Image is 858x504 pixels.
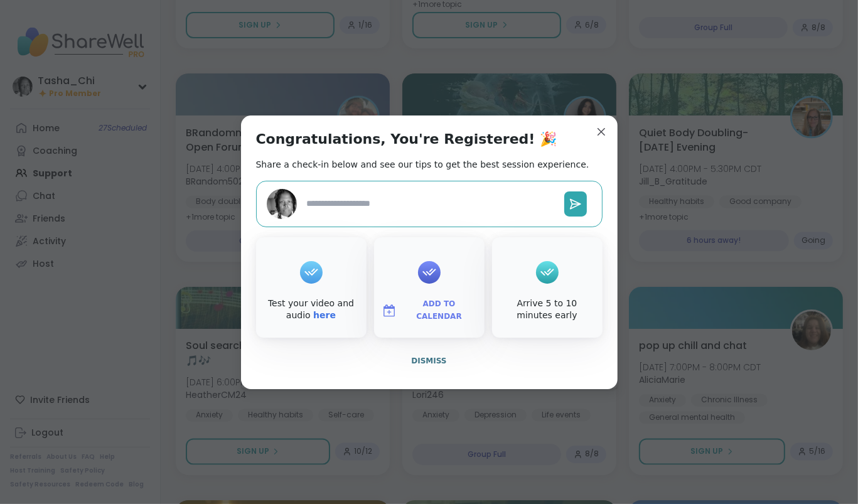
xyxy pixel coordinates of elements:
[256,131,557,148] h1: Congratulations, You're Registered! 🎉
[259,298,364,322] div: Test your video and audio
[267,189,297,219] img: Tasha_Chi
[495,298,600,322] div: Arrive 5 to 10 minutes early
[402,298,477,323] span: Add to Calendar
[256,158,589,171] h2: Share a check-in below and see our tips to get the best session experience.
[256,348,603,374] button: Dismiss
[377,298,482,324] button: Add to Calendar
[382,303,397,318] img: ShareWell Logomark
[313,310,336,320] a: here
[411,357,446,365] span: Dismiss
